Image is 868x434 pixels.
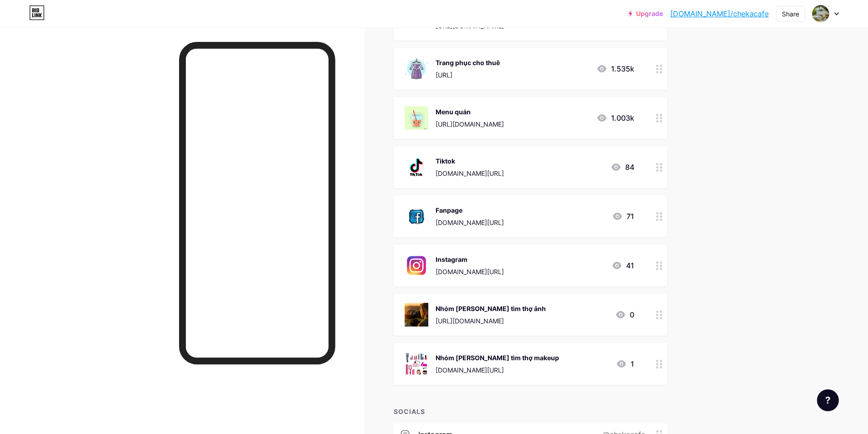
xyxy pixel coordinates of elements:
div: 0 [615,309,634,320]
div: Menu quán [436,107,504,117]
div: Trang phục cho thuê [436,58,500,67]
div: [URL] [436,70,500,80]
div: [DOMAIN_NAME][URL] [436,218,504,227]
img: Nhóm zalo tìm thợ makeup [405,352,428,376]
img: Menu quán [405,106,428,130]
div: Fanpage [436,205,504,215]
div: [URL][DOMAIN_NAME] [436,119,504,129]
img: chekacafe [812,5,829,22]
img: Fanpage [405,204,428,228]
img: Trang phục cho thuê [405,57,428,81]
div: [DOMAIN_NAME][URL] [436,267,504,276]
div: [DOMAIN_NAME][URL] [436,365,559,375]
div: Nhóm [PERSON_NAME] tìm thợ ảnh [436,304,546,313]
div: Instagram [436,255,504,264]
div: 84 [611,162,634,173]
img: Tiktok [405,155,428,179]
div: [URL][DOMAIN_NAME] [436,316,546,326]
div: [DOMAIN_NAME][URL] [436,168,504,178]
div: 1 [616,358,634,369]
div: Tiktok [436,156,504,166]
div: 1.003k [596,112,634,123]
img: Instagram [405,254,428,277]
div: 1.535k [596,63,634,74]
a: [DOMAIN_NAME]/chekacafe [670,8,769,19]
a: Upgrade [628,10,663,17]
div: Share [782,9,799,19]
div: 71 [612,211,634,222]
img: Nhóm zalo tìm thợ ảnh [405,303,428,327]
div: 41 [611,260,634,271]
div: Nhóm [PERSON_NAME] tìm thợ makeup [436,353,559,363]
div: SOCIALS [394,407,667,416]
